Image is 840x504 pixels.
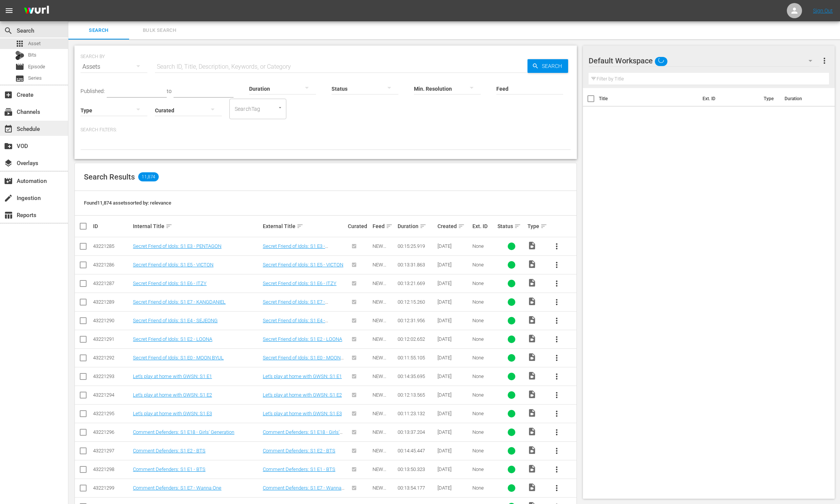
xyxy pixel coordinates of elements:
[263,485,344,496] a: Comment Defenders: S1 E7 - Wanna One
[548,293,566,311] button: more_vert
[813,8,833,14] a: Sign Out
[548,423,566,441] button: more_vert
[93,280,131,286] div: 43221287
[548,237,566,255] button: more_vert
[133,280,207,286] a: Secret Friend of Idols: S1 E6 - ITZY
[527,483,537,492] span: Video
[437,243,470,249] div: [DATE]
[373,280,395,315] span: NEW [DOMAIN_NAME]_Samsung TV Plus_Sep_2020_F01
[552,335,561,344] span: more_vert
[472,280,495,286] div: None
[472,448,495,454] div: None
[527,278,537,287] span: Video
[93,411,131,416] div: 43221295
[4,142,13,151] span: VOD
[138,172,159,181] span: 11,874
[599,88,698,109] th: Title
[28,63,45,71] span: Episode
[437,485,470,491] div: [DATE]
[373,392,395,426] span: NEW [DOMAIN_NAME]_Samsung TV Plus_Sep_2020_F01
[472,243,495,249] div: None
[527,427,537,436] span: Video
[548,479,566,497] button: more_vert
[133,392,212,398] a: Let's play at home with GWSN: S1 E2
[527,222,545,231] div: Type
[28,51,36,59] span: Bits
[552,242,561,251] span: more_vert
[373,429,395,463] span: NEW [DOMAIN_NAME]_Samsung TV Plus_Sep_2020_F01
[527,260,537,269] span: Video
[548,330,566,348] button: more_vert
[552,428,561,437] span: more_vert
[133,466,205,472] a: Comment Defenders: S1 E1 - BTS
[527,241,537,250] span: Video
[166,223,172,230] span: sort
[398,280,435,286] div: 00:13:21.669
[93,448,131,454] div: 43221297
[93,299,131,305] div: 43221289
[472,299,495,305] div: None
[15,51,24,60] div: Bits
[437,355,470,361] div: [DATE]
[373,243,395,277] span: NEW [DOMAIN_NAME]_Samsung TV Plus_Sep_2020_F01
[263,222,346,231] div: External Title
[420,223,426,230] span: sort
[373,299,395,333] span: NEW [DOMAIN_NAME]_Samsung TV Plus_Sep_2020_F01
[348,223,371,229] div: Curated
[93,373,131,379] div: 43221293
[5,6,14,15] span: menu
[472,429,495,435] div: None
[73,26,125,35] span: Search
[548,256,566,274] button: more_vert
[437,411,470,416] div: [DATE]
[263,318,328,329] a: Secret Friend of Idols: S1 E4 - SEJEONG
[548,405,566,423] button: more_vert
[398,373,435,379] div: 00:14:35.695
[548,274,566,293] button: more_vert
[472,223,495,229] div: Ext. ID
[398,429,435,435] div: 00:13:37.204
[398,392,435,398] div: 00:12:13.565
[15,74,24,83] span: Series
[589,50,820,71] div: Default Workspace
[263,280,336,286] a: Secret Friend of Idols: S1 E6 - ITZY
[133,243,221,249] a: Secret Friend of Idols: S1 E3 - PENTAGON
[527,371,537,380] span: Video
[472,466,495,472] div: None
[93,243,131,249] div: 43221285
[472,318,495,323] div: None
[527,353,537,362] span: Video
[398,262,435,268] div: 00:13:31.863
[437,222,470,231] div: Created
[437,299,470,305] div: [DATE]
[93,336,131,342] div: 43221291
[437,336,470,342] div: [DATE]
[552,316,561,325] span: more_vert
[548,367,566,386] button: more_vert
[133,222,261,231] div: Internal Title
[4,90,13,99] span: Create
[93,485,131,491] div: 43221299
[527,315,537,324] span: Video
[552,465,561,474] span: more_vert
[4,194,13,203] span: Ingestion
[84,200,171,206] span: Found 11,874 assets sorted by: relevance
[373,318,395,352] span: NEW [DOMAIN_NAME]_Samsung TV Plus_Sep_2020_F01
[386,223,393,230] span: sort
[81,88,105,94] span: Published:
[133,299,226,305] a: Secret Friend of Idols: S1 E7 - KANGDANIEL
[4,124,13,134] span: Schedule
[18,2,55,20] img: ans4CAIJ8jUAAAAAAAAAAAAAAAAAAAAAAAAgQb4GAAAAAAAAAAAAAAAAAAAAAAAAJMjXAAAAAAAAAAAAAAAAAAAAAAAAgAT5G...
[263,299,328,310] a: Secret Friend of Idols: S1 E7 - KANGDANIEL
[437,448,470,454] div: [DATE]
[4,159,13,168] span: Overlays
[373,262,395,296] span: NEW [DOMAIN_NAME]_Samsung TV Plus_Sep_2020_F01
[398,448,435,454] div: 00:14:45.447
[4,26,13,35] span: Search
[28,74,42,82] span: Series
[698,88,759,109] th: Ext. ID
[263,262,343,268] a: Secret Friend of Idols: S1 E5 - VICTON
[398,411,435,416] div: 00:11:23.132
[514,223,521,230] span: sort
[134,26,185,35] span: Bulk Search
